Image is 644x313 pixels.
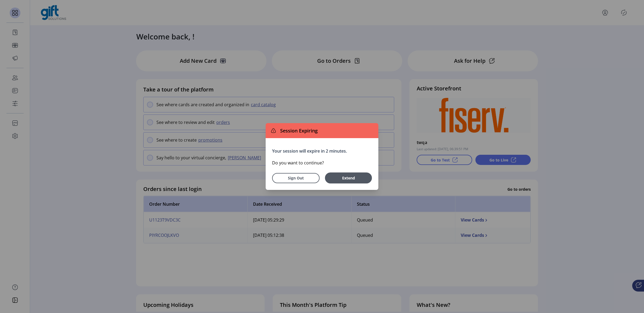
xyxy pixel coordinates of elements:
p: Your session will expire in 2 minutes. [272,148,372,154]
span: Session Expiring [278,127,318,134]
button: Sign Out [272,173,320,183]
button: Extend [325,172,372,183]
span: Extend [328,175,369,181]
span: Sign Out [279,175,313,181]
p: Do you want to continue? [272,160,372,166]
